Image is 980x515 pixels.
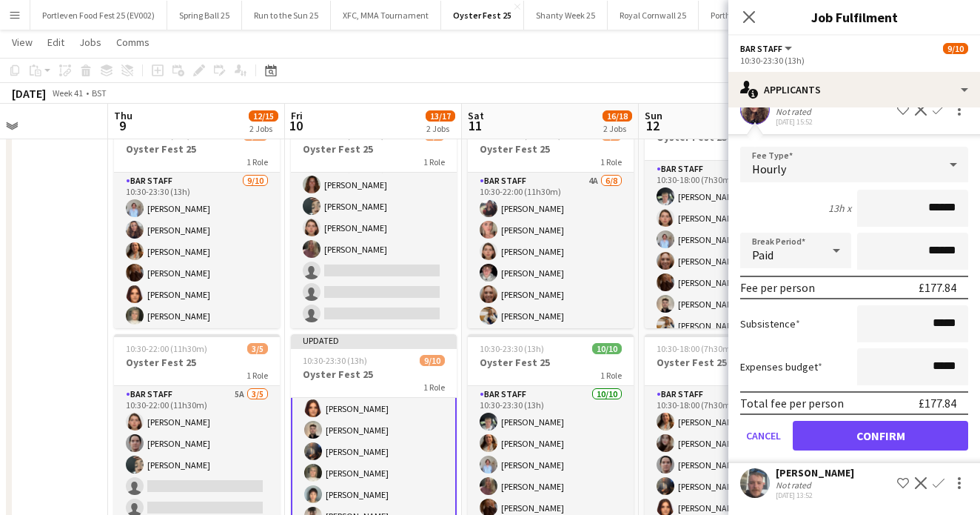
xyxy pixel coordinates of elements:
[423,156,445,167] span: 1 Role
[331,1,441,30] button: XFC, MMA Tournament
[116,36,150,49] span: Comms
[740,396,844,411] div: Total fee per person
[466,117,484,134] span: 11
[49,87,86,99] span: Week 41
[249,123,278,134] div: 2 Jobs
[112,117,132,134] span: 9
[110,33,155,52] a: Comms
[699,1,834,30] button: Porthleven Food Festival 2024
[728,72,980,107] div: Applicants
[657,343,734,354] span: 10:30-18:00 (7h30m)
[249,110,278,122] span: 12/15
[441,1,524,30] button: Oyster Fest 25
[468,109,484,122] span: Sat
[303,355,367,366] span: 10:30-23:30 (13h)
[740,421,787,451] button: Cancel
[728,7,980,27] h3: Job Fulfilment
[79,36,101,49] span: Jobs
[47,36,64,49] span: Edit
[468,142,634,156] h3: Oyster Fest 25
[524,1,608,30] button: Shanty Week 25
[740,55,968,66] div: 10:30-23:30 (13h)
[30,1,167,30] button: Portleven Food Fest 25 (EV002)
[246,156,268,167] span: 1 Role
[645,161,810,405] app-card-role: Bar Staff10/1010:30-18:00 (7h30m)[PERSON_NAME][PERSON_NAME][PERSON_NAME][PERSON_NAME][PERSON_NAME...
[740,280,815,295] div: Fee per person
[919,280,956,295] div: £177.84
[167,1,242,30] button: Spring Ball 25
[426,110,455,122] span: 13/17
[242,1,331,30] button: Run to the Sun 25
[608,1,699,30] button: Royal Cornwall 25
[740,43,782,54] span: Bar Staff
[645,356,810,369] h3: Oyster Fest 25
[426,123,454,134] div: 2 Jobs
[73,33,107,52] a: Jobs
[740,360,822,373] label: Expenses budget
[642,117,662,134] span: 12
[468,109,634,328] app-job-card: Updated10:30-22:00 (11h30m)6/8Oyster Fest 251 RoleBar Staff4A6/810:30-22:00 (11h30m)[PERSON_NAME]...
[793,421,968,451] button: Confirm
[468,356,634,369] h3: Oyster Fest 25
[740,43,794,54] button: Bar Staff
[600,156,622,167] span: 1 Role
[291,109,303,122] span: Fri
[480,343,544,354] span: 10:30-23:30 (13h)
[114,109,132,122] span: Thu
[12,36,33,49] span: View
[645,109,662,122] span: Sun
[92,87,107,99] div: BST
[828,202,851,215] div: 13h x
[420,355,445,366] span: 9/10
[289,117,303,134] span: 10
[12,86,46,101] div: [DATE]
[291,109,457,328] app-job-card: Updated10:30-22:00 (11h30m)4/7Oyster Fest 251 RoleBar Staff7A4/710:30-22:00 (11h30m)[PERSON_NAME]...
[247,343,268,354] span: 3/5
[776,117,854,127] div: [DATE] 15:52
[423,382,445,393] span: 1 Role
[603,110,632,122] span: 16/18
[645,109,810,328] app-job-card: 10:30-18:00 (7h30m)10/10Oyster Fest 251 RoleBar Staff10/1010:30-18:00 (7h30m)[PERSON_NAME][PERSON...
[776,106,814,117] div: Not rated
[114,142,280,156] h3: Oyster Fest 25
[291,149,457,328] app-card-role: Bar Staff7A4/710:30-22:00 (11h30m)[PERSON_NAME][PERSON_NAME][PERSON_NAME][PERSON_NAME]
[943,43,968,54] span: 9/10
[752,162,786,176] span: Hourly
[246,370,268,381] span: 1 Role
[603,123,631,134] div: 2 Jobs
[776,479,814,491] div: Not rated
[740,317,800,330] label: Subsistence
[114,173,280,416] app-card-role: Bar Staff9/1010:30-23:30 (13h)[PERSON_NAME][PERSON_NAME][PERSON_NAME][PERSON_NAME][PERSON_NAME][P...
[41,33,70,52] a: Edit
[752,247,773,262] span: Paid
[600,370,622,381] span: 1 Role
[126,343,207,354] span: 10:30-22:00 (11h30m)
[592,343,622,354] span: 10/10
[114,109,280,328] app-job-card: Updated10:30-23:30 (13h)9/10Oyster Fest 251 RoleBar Staff9/1010:30-23:30 (13h)[PERSON_NAME][PERSO...
[919,396,956,411] div: £177.84
[6,33,38,52] a: View
[468,173,634,373] app-card-role: Bar Staff4A6/810:30-22:00 (11h30m)[PERSON_NAME][PERSON_NAME][PERSON_NAME][PERSON_NAME][PERSON_NAM...
[776,491,854,500] div: [DATE] 13:52
[114,356,280,369] h3: Oyster Fest 25
[291,368,457,381] h3: Oyster Fest 25
[291,142,457,156] h3: Oyster Fest 25
[776,466,854,479] div: [PERSON_NAME]
[291,334,457,346] div: Updated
